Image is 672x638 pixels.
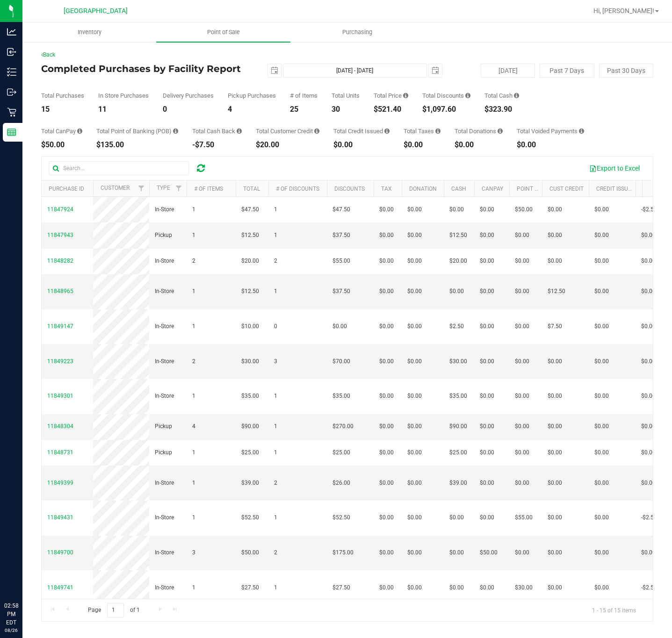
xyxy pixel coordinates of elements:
[540,64,594,78] button: Past 7 Days
[241,287,259,296] span: $12.50
[407,392,422,401] span: $0.00
[274,392,277,401] span: 1
[407,513,422,522] span: $0.00
[594,583,609,592] span: $0.00
[47,258,73,264] span: 11848282
[98,106,149,113] div: 11
[594,448,609,457] span: $0.00
[548,479,562,487] span: $0.00
[155,322,174,331] span: In-Store
[594,392,609,401] span: $0.00
[241,322,259,331] span: $10.00
[256,141,319,149] div: $20.00
[579,128,584,134] i: Sum of all voided payment transaction amounts, excluding tips and transaction fees, for all purch...
[241,513,259,522] span: $52.50
[641,392,656,401] span: $0.00
[41,128,82,134] div: Total CanPay
[379,448,394,457] span: $0.00
[449,392,467,401] span: $35.00
[548,205,562,214] span: $0.00
[641,583,657,592] span: -$2.50
[241,257,259,265] span: $20.00
[47,423,73,430] span: 11848304
[594,513,609,522] span: $0.00
[515,287,529,296] span: $0.00
[192,322,195,331] span: 1
[192,448,195,457] span: 1
[274,448,277,457] span: 1
[256,128,319,134] div: Total Customer Credit
[134,180,149,196] a: Filter
[481,64,535,78] button: [DATE]
[41,141,82,149] div: $50.00
[374,93,408,99] div: Total Price
[379,583,394,592] span: $0.00
[480,513,494,522] span: $0.00
[332,479,350,487] span: $26.00
[274,257,277,265] span: 2
[593,7,654,14] span: Hi, [PERSON_NAME]!
[451,186,466,192] a: Cash
[192,357,195,366] span: 2
[274,322,277,331] span: 0
[515,548,529,557] span: $0.00
[332,422,354,431] span: $270.00
[379,392,394,401] span: $0.00
[379,479,394,487] span: $0.00
[449,422,467,431] span: $90.00
[332,583,350,592] span: $27.50
[455,141,503,149] div: $0.00
[332,513,350,522] span: $52.50
[192,422,195,431] span: 4
[480,257,494,265] span: $0.00
[155,231,172,240] span: Pickup
[403,93,408,99] i: Sum of the total prices of all purchases in the date range.
[404,128,441,134] div: Total Taxes
[332,257,350,265] span: $55.00
[274,479,277,487] span: 2
[484,93,519,99] div: Total Cash
[290,93,318,99] div: # of Items
[594,231,609,240] span: $0.00
[101,185,130,191] a: Customer
[548,322,562,331] span: $7.50
[465,93,470,99] i: Sum of the discount values applied to the all purchases in the date range.
[449,448,467,457] span: $25.00
[449,513,464,522] span: $0.00
[41,106,84,113] div: 15
[641,357,656,366] span: $0.00
[548,583,562,592] span: $0.00
[449,548,464,557] span: $0.00
[422,106,470,113] div: $1,097.60
[7,67,16,77] inline-svg: Inventory
[449,287,464,296] span: $0.00
[49,161,189,175] input: Search...
[7,108,16,117] inline-svg: Retail
[192,231,195,240] span: 1
[155,357,174,366] span: In-Store
[334,186,365,192] a: Discounts
[155,448,172,457] span: Pickup
[455,128,503,134] div: Total Donations
[7,27,16,36] inline-svg: Analytics
[515,448,529,457] span: $0.00
[449,231,467,240] span: $12.50
[641,513,657,522] span: -$2.50
[163,93,214,99] div: Delivery Purchases
[268,64,281,77] span: select
[7,47,16,57] inline-svg: Inbound
[241,231,259,240] span: $12.50
[195,28,253,36] span: Point of Sale
[157,185,170,191] a: Type
[47,514,73,521] span: 11849431
[515,479,529,487] span: $0.00
[641,322,656,331] span: $0.00
[274,422,277,431] span: 1
[41,64,245,74] h4: Completed Purchases by Facility Report
[404,141,441,149] div: $0.00
[480,583,494,592] span: $0.00
[192,392,195,401] span: 1
[241,448,259,457] span: $25.00
[517,141,584,149] div: $0.00
[480,479,494,487] span: $0.00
